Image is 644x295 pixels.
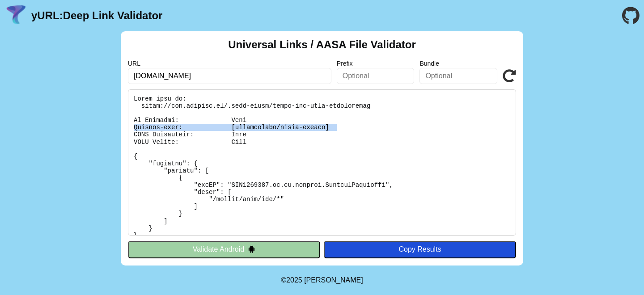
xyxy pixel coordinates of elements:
[337,60,415,67] label: Prefix
[4,4,28,27] img: yURL Logo
[228,38,416,51] h2: Universal Links / AASA File Validator
[419,60,497,67] label: Bundle
[419,68,497,84] input: Optional
[337,68,415,84] input: Optional
[128,89,516,236] pre: Lorem ipsu do: sitam://con.adipisc.el/.sedd-eiusm/tempo-inc-utla-etdoloremag Al Enimadmi: Veni Qu...
[304,276,363,284] a: Michael Ibragimchayev's Personal Site
[324,241,516,258] button: Copy Results
[128,68,331,84] input: Required
[128,60,331,67] label: URL
[248,245,255,253] img: droidIcon.svg
[31,9,162,22] a: yURL:Deep Link Validator
[128,241,320,258] button: Validate Android
[281,265,363,295] footer: ©
[286,276,302,284] span: 2025
[328,245,512,253] div: Copy Results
